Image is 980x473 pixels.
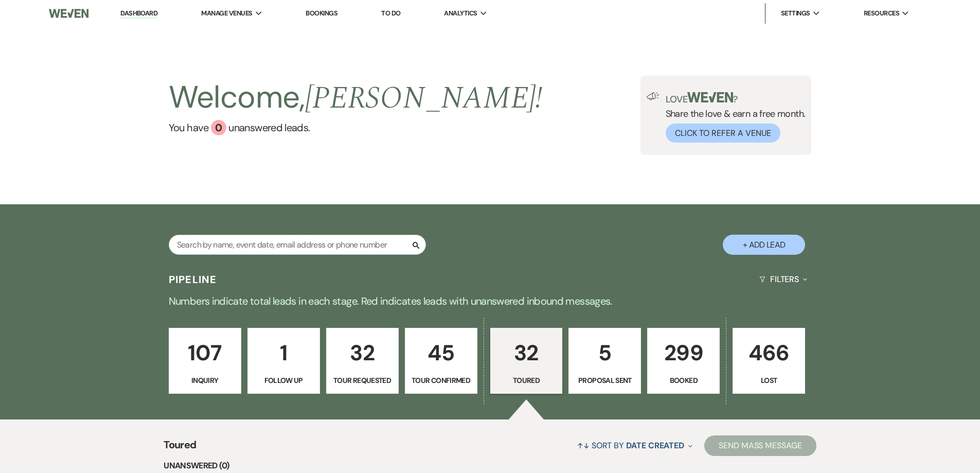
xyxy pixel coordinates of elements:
[175,336,235,370] p: 107
[164,459,816,472] li: Unanswered (0)
[381,9,400,17] a: To Do
[490,328,563,394] a: 32Toured
[723,235,805,255] button: + Add Lead
[164,437,196,459] span: Toured
[333,336,392,370] p: 32
[120,9,157,19] a: Dashboard
[739,375,798,386] p: Lost
[577,440,590,451] span: ↑↓
[175,375,235,386] p: Inquiry
[647,92,660,100] img: loud-speaker-illustration.svg
[120,293,861,309] p: Numbers indicate total leads in each stage. Red indicates leads with unanswered inbound messages.
[49,3,88,24] img: Weven Logo
[575,375,634,386] p: Proposal Sent
[575,336,634,370] p: 5
[247,328,320,394] a: 1Follow Up
[497,375,556,386] p: Toured
[864,8,899,19] span: Resources
[412,336,471,370] p: 45
[169,76,543,120] h2: Welcome,
[211,120,226,135] div: 0
[254,375,313,386] p: Follow Up
[444,8,477,19] span: Analytics
[326,328,399,394] a: 32Tour Requested
[568,328,641,394] a: 5Proposal Sent
[755,266,811,293] button: Filters
[704,435,816,456] button: Send Mass Message
[573,432,697,459] button: Sort By Date Created
[647,328,720,394] a: 299Booked
[254,336,313,370] p: 1
[412,375,471,386] p: Tour Confirmed
[733,328,805,394] a: 466Lost
[666,92,806,104] p: Love ?
[405,328,477,394] a: 45Tour Confirmed
[654,336,713,370] p: 299
[169,120,543,135] a: You have 0 unanswered leads.
[626,440,684,451] span: Date Created
[739,336,798,370] p: 466
[201,8,252,19] span: Manage Venues
[654,375,713,386] p: Booked
[169,272,217,287] h3: Pipeline
[305,75,543,122] span: [PERSON_NAME] !
[687,92,733,102] img: weven-logo-green.svg
[497,336,556,370] p: 32
[781,8,810,19] span: Settings
[169,328,241,394] a: 107Inquiry
[306,9,337,17] a: Bookings
[666,124,780,143] button: Click to Refer a Venue
[660,92,806,143] div: Share the love & earn a free month.
[169,235,426,255] input: Search by name, event date, email address or phone number
[333,375,392,386] p: Tour Requested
